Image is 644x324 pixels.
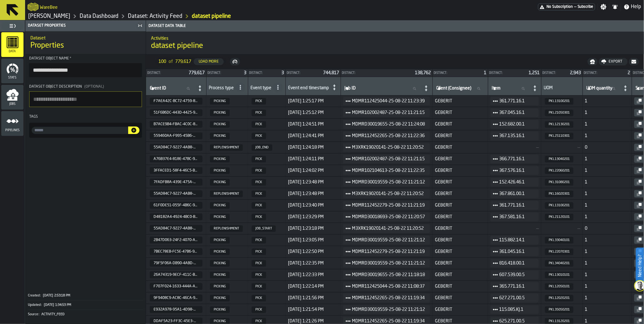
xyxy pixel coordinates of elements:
div: ButtonLoadMore-Load More-Prev-First-Last [154,57,229,67]
span: 367.135.16.1 [499,132,534,140]
span: 365.771.16.1 [499,283,534,290]
button: button- [128,126,139,134]
span: 2 [628,71,631,75]
span: PICKING [210,133,230,139]
div: Event end timestamp [288,85,329,92]
span: MDMR102002487-25-08-22 11:21:15 [352,109,425,116]
span: [DATE] 1:22:35 PM [288,261,338,266]
div: StatList-item-Distinct: [542,69,583,77]
span: GEBERIT [435,99,485,104]
span: D48182A4-4924-4BC0-B372-21C718388968 [150,213,202,220]
span: [DATE] 1:24:41 PM [288,133,338,138]
span: Help [631,3,641,11]
span: M3XRK19020141-25-08-22 11:20:52 [352,190,425,198]
span: PKL34040201 [545,260,573,267]
span: PKL35050201 [545,306,573,313]
span: [DATE] 1:21:56 PM [288,296,338,301]
input: input-value- input-value- [32,127,128,134]
span: REPLENISHMENT [210,144,243,151]
div: Updated [28,303,43,307]
span: Properties [30,41,64,51]
span: B7ACE9B4-FBAC-4C0C-80E1-4556AA5B5017 [150,121,202,128]
span: label [437,86,472,91]
h2: Sub Title [40,4,58,10]
span: PICKING [210,98,230,105]
span: PICK [252,167,266,174]
span: F7AEA42C-BC72-4759-8B0A-8AF8FCD9F7B4 [154,99,197,103]
span: 3FFACED1-58F4-46C5-BFD0-F18D488F74F9 [150,167,202,174]
span: No Subscription [547,5,573,9]
span: 55AD84C7-9227-4AB8-AA18-6800DBDAD288JOB_START [154,226,197,231]
span: dataset pipeline [151,41,203,51]
span: [DATE] 1:25:17 PM [288,99,338,104]
div: StatList-item-Distinct: [207,69,248,77]
span: 1 [585,180,629,185]
span: 55AD84C7-9227-4AB8-AA18-6800DBDAD288JOB_END [150,144,202,151]
span: 3 [244,71,247,75]
span: [DATE] 1:22:33 PM [288,272,338,277]
div: StatList-item-Distinct: [341,69,432,77]
span: MDMRD30018693-25-08-22 11:20:57 [352,213,425,221]
span: GEBERIT [435,296,485,301]
span: MDMRD30019559-25-08-22 11:21:12 [352,178,425,186]
span: [DATE] 1:23:40 PM [288,203,338,208]
span: 559460AA-F995-45B6-ACC2-39E438B2D60A [150,132,202,139]
span: F7AEA42C-BC72-4759-8B0A-8AF8FCD9F7B4 [150,98,202,105]
span: Pipelines [1,129,24,132]
button: button- [588,58,598,65]
a: link-to-/wh/i/1653e8cc-126b-480f-9c47-e01e76aa4a88/data/activity [128,13,182,20]
span: 1 [585,249,629,254]
span: PKL31080201 [545,179,573,186]
span: label [587,86,613,91]
button: Created:[DATE] 2:53:18 PM [28,291,143,300]
div: Source [28,312,41,316]
span: JOB_START [252,225,276,232]
textarea: Dataset object description(Optional) [29,91,142,107]
span: GEBERIT [435,249,485,254]
span: 1 [585,272,629,277]
span: MDMR102104613-25-08-22 11:22:35 [352,167,425,174]
span: PKL33040101 [545,237,573,244]
span: 7FADFB8A-439E-475A-A968-D20001C2076A [154,180,197,184]
span: [DATE] 1:24:18 PM [288,145,338,150]
span: PKL16020301 [545,191,573,197]
span: GEBERIT [435,191,485,196]
span: 1 [484,71,487,75]
div: Distinct: [342,71,413,75]
span: PICKING [210,260,230,267]
button: button- [629,58,639,65]
span: M3XRK19020141-25-08-22 11:20:52 [352,225,425,232]
div: StatList-item-Distinct: [248,69,285,77]
div: Distinct: [208,71,242,75]
span: 1 [585,168,629,173]
div: Created [28,294,42,298]
div: Dataset Data Table [147,24,643,28]
span: 3 [282,71,284,75]
div: Distinct: [249,71,279,75]
span: PICK [252,121,266,128]
span: 61F0DE51-055F-4B6C-98BF-69A42ABB88A3 [150,202,202,209]
span: 367.576.16.1 [499,167,534,174]
span: 0 [585,145,629,150]
span: GEBERIT [435,168,485,173]
span: PICKING [210,156,230,162]
span: GEBERIT [435,180,485,185]
span: PICKING [210,306,230,313]
span: GEBERIT [435,133,485,138]
span: 1 [585,157,629,162]
label: button-toggle-Toggle Full Menu [1,22,24,30]
div: StatList-item-Distinct: [286,69,341,77]
span: 1 [585,191,629,196]
span: 79F5F06A-DB90-4ABD-BDFD-B66FFD33A1B1 [154,261,197,265]
div: title-Properties [25,31,146,54]
span: MDMRD30019655-25-08-22 11:18:18 [352,271,425,279]
li: menu Jobs [1,85,24,110]
span: 1 [585,122,629,127]
span: PKL21120101 [545,214,573,220]
label: button-toggle-Notifications [610,4,621,10]
span: GEBERIT [435,157,485,162]
div: Distinct: [490,71,526,75]
span: [DATE] 1:22:14 PM [288,284,338,289]
span: GEBERIT [435,226,485,231]
li: menu Data [1,32,24,57]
